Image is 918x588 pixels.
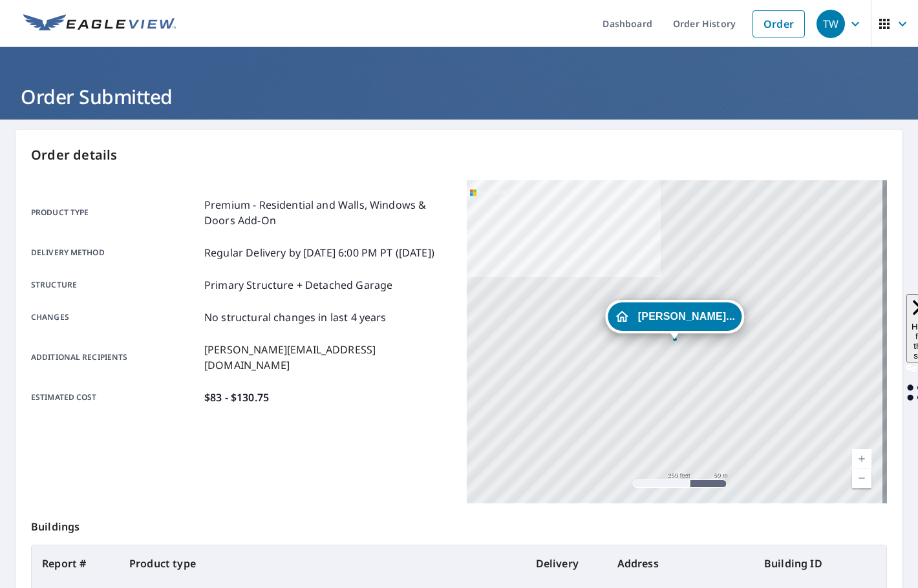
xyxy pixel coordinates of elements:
[605,300,744,340] div: Dropped pin, building ULRIKE LAWSON, Residential property, 126 N Midland Dr Pontiac, MI 48342
[204,277,392,293] p: Primary Structure + Detached Garage
[23,14,176,34] img: EV Logo
[31,390,199,405] p: Estimated cost
[31,503,887,545] p: Buildings
[204,390,269,405] p: $83 - $130.75
[607,545,754,582] th: Address
[852,468,871,488] a: Current Level 17, Zoom Out
[852,449,871,468] a: Current Level 17, Zoom In
[204,197,451,228] p: Premium - Residential and Walls, Windows & Doors Add-On
[32,545,119,582] th: Report #
[204,310,387,325] p: No structural changes in last 4 years
[204,342,451,373] p: [PERSON_NAME][EMAIL_ADDRESS][DOMAIN_NAME]
[526,545,607,582] th: Delivery
[31,197,199,228] p: Product type
[31,342,199,373] p: Additional recipients
[204,245,434,260] p: Regular Delivery by [DATE] 6:00 PM PT ([DATE])
[119,545,526,582] th: Product type
[638,311,735,321] span: [PERSON_NAME]...
[16,83,902,110] h1: Order Submitted
[31,145,887,165] p: Order details
[31,310,199,325] p: Changes
[31,277,199,293] p: Structure
[754,545,886,582] th: Building ID
[753,10,805,37] a: Order
[817,10,845,38] div: TW
[31,245,199,260] p: Delivery method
